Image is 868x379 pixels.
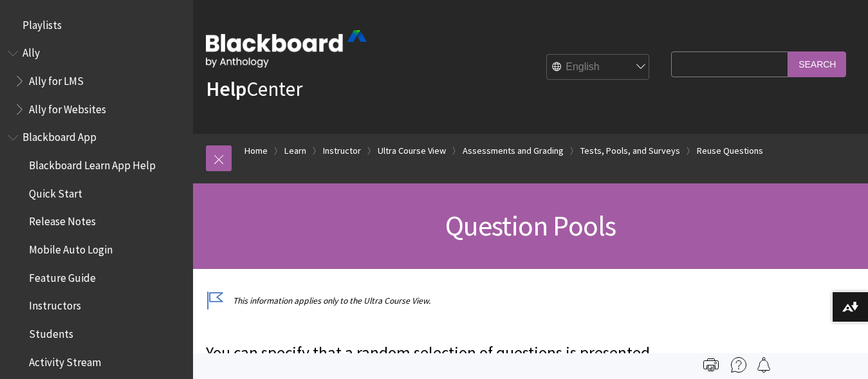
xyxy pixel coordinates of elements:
[245,143,268,159] a: Home
[206,30,367,68] img: Blackboard by Anthology
[8,14,185,36] nav: Book outline for Playlists
[29,98,106,116] span: Ally for Websites
[23,14,62,32] span: Playlists
[788,51,846,77] input: Search
[547,54,650,80] select: Site Language Selector
[23,42,40,60] span: Ally
[29,323,73,340] span: Students
[29,70,84,88] span: Ally for LMS
[756,357,771,373] img: Follow this page
[29,351,101,369] span: Activity Stream
[378,143,446,159] a: Ultra Course View
[29,154,156,172] span: Blackboard Learn App Help
[206,295,665,307] p: This information applies only to the Ultra Course View.
[29,267,96,284] span: Feature Guide
[580,143,680,159] a: Tests, Pools, and Surveys
[284,143,306,159] a: Learn
[463,143,564,159] a: Assessments and Grading
[206,76,302,102] a: HelpCenter
[29,211,96,228] span: Release Notes
[8,42,185,120] nav: Book outline for Anthology Ally Help
[23,127,97,144] span: Blackboard App
[29,239,113,256] span: Mobile Auto Login
[29,183,82,200] span: Quick Start
[697,143,763,159] a: Reuse Questions
[29,295,81,313] span: Instructors
[703,357,719,373] img: Print
[206,76,246,102] strong: Help
[731,357,746,373] img: More help
[323,143,361,159] a: Instructor
[445,208,616,243] span: Question Pools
